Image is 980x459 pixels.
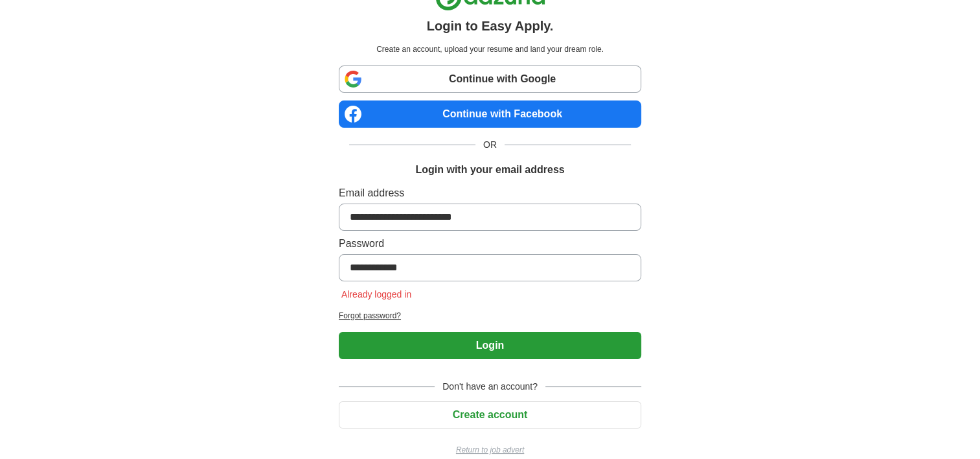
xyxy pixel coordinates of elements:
[339,100,641,128] a: Continue with Facebook
[427,16,554,36] h1: Login to Easy Apply.
[415,162,564,178] h1: Login with your email address
[435,380,545,394] span: Don't have an account?
[339,310,641,322] a: Forgot password?
[339,409,641,420] a: Create account
[339,289,414,300] span: Already logged in
[339,332,641,359] button: Login
[339,401,641,429] button: Create account
[339,236,641,252] label: Password
[341,43,639,55] p: Create an account, upload your resume and land your dream role.
[339,185,641,201] label: Email address
[475,138,505,152] span: OR
[339,444,641,456] a: Return to job advert
[339,65,641,93] a: Continue with Google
